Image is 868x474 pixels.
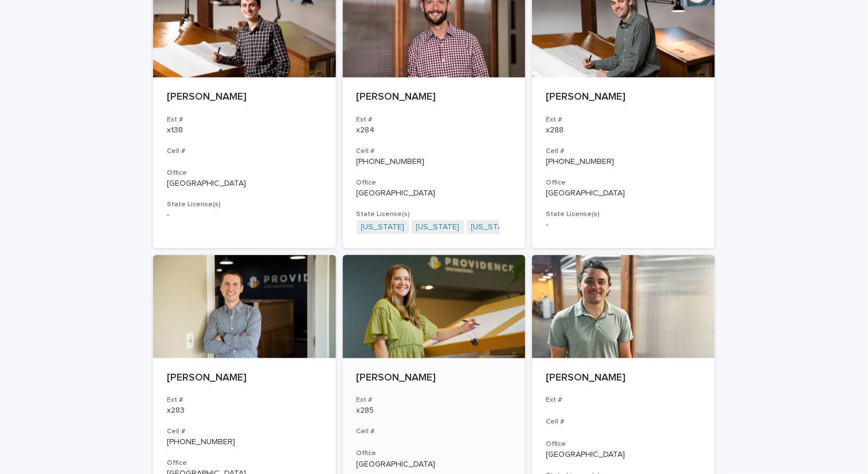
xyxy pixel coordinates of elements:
h3: State License(s) [546,210,701,219]
p: [GEOGRAPHIC_DATA] [167,179,322,189]
h3: Office [167,459,322,468]
a: x285 [357,406,374,414]
a: [PHONE_NUMBER] [167,438,235,446]
h3: Ext # [357,115,512,124]
p: [GEOGRAPHIC_DATA] [357,460,512,469]
h3: Cell # [357,427,512,436]
h3: Cell # [167,427,322,436]
h3: Cell # [546,147,701,156]
p: [GEOGRAPHIC_DATA] [357,189,512,198]
a: x284 [357,126,375,134]
p: [PERSON_NAME] [357,91,512,104]
h3: Ext # [167,115,322,124]
p: [PERSON_NAME] [167,91,322,104]
a: [US_STATE] [416,222,460,232]
p: [GEOGRAPHIC_DATA] [546,450,701,460]
h3: Cell # [546,417,701,426]
a: x288 [546,126,564,134]
h3: Office [357,449,512,458]
a: [PHONE_NUMBER] [357,158,425,166]
h3: Cell # [167,147,322,156]
h3: Ext # [546,395,701,405]
h3: Office [546,178,701,187]
p: [PERSON_NAME] [546,91,701,104]
a: x138 [167,126,183,134]
h3: Ext # [546,115,701,124]
h3: Cell # [357,147,512,156]
p: [PERSON_NAME] [546,372,701,385]
h3: Office [167,169,322,178]
p: [GEOGRAPHIC_DATA] [546,189,701,198]
h3: Office [357,178,512,187]
a: [US_STATE] [471,222,515,232]
p: [PERSON_NAME] [357,372,512,385]
h3: Ext # [357,395,512,405]
p: [PERSON_NAME] [167,372,322,385]
h3: Office [546,440,701,449]
h3: State License(s) [357,210,512,219]
p: - [546,220,701,230]
a: [PHONE_NUMBER] [546,158,614,166]
h3: Ext # [167,395,322,405]
a: [US_STATE] [361,222,405,232]
a: x283 [167,406,185,414]
h3: State License(s) [167,200,322,209]
p: - [167,210,322,220]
